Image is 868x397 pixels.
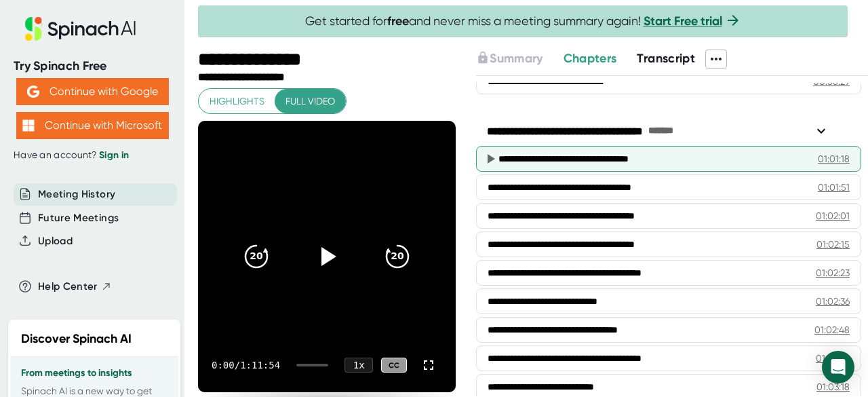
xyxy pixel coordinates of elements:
[822,351,854,383] div: Open Intercom Messenger
[38,279,98,295] span: Help Center
[16,112,169,139] button: Continue with Microsoft
[818,152,850,166] div: 01:01:18
[816,295,850,308] div: 01:02:36
[476,50,542,68] button: Summary
[99,149,129,161] a: Sign in
[564,51,617,66] span: Chapters
[210,93,264,110] span: Highlights
[816,266,850,280] div: 01:02:23
[564,50,617,68] button: Chapters
[818,181,850,194] div: 01:01:51
[38,210,119,226] button: Future Meetings
[16,78,169,105] button: Continue with Google
[285,93,335,110] span: Full video
[199,89,275,114] button: Highlights
[816,352,850,365] div: 01:03:01
[305,14,741,29] span: Get started for and never miss a meeting summary again!
[637,51,695,66] span: Transcript
[344,358,373,373] div: 1 x
[14,149,171,162] div: Have an account?
[38,279,112,295] button: Help Center
[816,209,850,223] div: 01:02:01
[816,238,850,251] div: 01:02:15
[476,50,563,69] div: Upgrade to access
[387,14,409,29] b: free
[38,187,115,202] button: Meeting History
[14,58,171,74] div: Try Spinach Free
[38,233,73,249] button: Upload
[27,86,39,98] img: Aehbyd4JwY73AAAAAElFTkSuQmCC
[490,51,542,66] span: Summary
[816,380,850,394] div: 01:03:18
[637,50,695,68] button: Transcript
[381,358,407,373] div: CC
[644,14,722,29] a: Start Free trial
[212,360,280,371] div: 0:00 / 1:11:54
[275,89,346,114] button: Full video
[21,330,132,348] h2: Discover Spinach AI
[814,323,850,337] div: 01:02:48
[21,368,167,379] h3: From meetings to insights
